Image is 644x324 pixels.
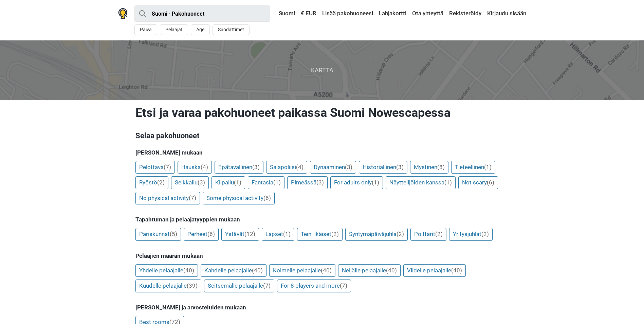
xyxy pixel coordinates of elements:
a: Not scary(6) [458,176,498,189]
a: Suomi [272,7,297,20]
a: Seikkailu(3) [171,176,209,189]
a: Pelottava(7) [135,161,175,174]
a: Kahdelle pelaajalle(40) [201,264,266,277]
h1: Etsi ja varaa pakohuoneet paikassa Suomi Nowescapessa [135,105,509,120]
a: Ota yhteyttä [410,7,445,20]
h5: Pelaajien määrän mukaan [135,252,509,259]
span: (6) [263,195,271,201]
button: Pelaajat [160,24,188,35]
a: Lapset(1) [262,228,294,241]
span: (2) [397,231,404,237]
span: (40) [451,267,462,274]
button: Päivä [134,24,157,35]
span: (3) [198,179,205,186]
a: Kuudelle pelaajalle(39) [135,280,201,292]
span: (7) [189,195,196,201]
a: Rekisteröidy [447,7,483,20]
a: Viidelle pelaajalle(40) [403,264,466,277]
span: (1) [444,179,452,186]
a: Pariskunnat(5) [135,228,181,241]
a: Neljälle pelaajalle(40) [338,264,401,277]
a: Fantasia(1) [248,176,284,189]
h5: Tapahtuman ja pelaajatyyppien mukaan [135,216,509,223]
img: Suomi [274,11,279,16]
span: (7) [263,282,271,289]
a: Kilpailu(1) [211,176,245,189]
span: (1) [234,179,241,186]
span: (4) [201,164,208,170]
h3: Selaa pakohuoneet [135,130,509,141]
span: (2) [157,179,165,186]
span: (4) [296,164,303,170]
img: Nowescape logo [118,8,128,19]
a: No physical activity(7) [135,192,200,205]
a: Kolmelle pelaajalle(40) [269,264,335,277]
span: (3) [345,164,352,170]
a: Yhdelle pelaajalle(40) [135,264,198,277]
a: Ryöstö(2) [135,176,168,189]
span: (12) [244,231,255,237]
span: (3) [252,164,260,170]
a: Historiallinen(3) [359,161,407,174]
a: Perheet(6) [184,228,219,241]
a: Syntymäpäiväjuhla(2) [345,228,408,241]
h5: [PERSON_NAME] ja arvosteluiden mukaan [135,304,509,311]
span: (1) [372,179,379,186]
span: (2) [481,231,489,237]
h5: [PERSON_NAME] mukaan [135,149,509,156]
a: For adults only(1) [330,176,383,189]
a: Polttarit(2) [410,228,446,241]
a: Hauska(4) [178,161,212,174]
a: For 8 players and more(7) [277,280,351,292]
a: Tieteellinen(1) [451,161,495,174]
a: Teini-ikäiset(2) [297,228,343,241]
a: Lahjakortti [377,7,408,20]
a: Seitsemälle pelaajalle(7) [204,280,274,292]
span: (1) [484,164,492,170]
a: Mystinen(8) [410,161,448,174]
span: (1) [283,231,291,237]
a: Pimeässä(3) [287,176,328,189]
span: (7) [340,282,347,289]
span: (39) [187,282,198,289]
span: (6) [487,179,494,186]
button: Suodattimet [213,24,250,35]
span: (1) [273,179,281,186]
span: (8) [437,164,445,170]
input: kokeile “London” [134,5,270,22]
a: Ystävät(12) [221,228,259,241]
a: Epätavallinen(3) [215,161,263,174]
span: (40) [321,267,332,274]
a: Kirjaudu sisään [485,7,526,20]
a: € EUR [299,7,318,20]
a: Dynaaminen(3) [310,161,356,174]
span: (7) [164,164,171,170]
span: (2) [435,231,443,237]
span: (2) [331,231,339,237]
span: (6) [207,231,215,237]
span: (40) [386,267,397,274]
a: Salapoliisi(4) [266,161,307,174]
a: Lisää pakohuoneesi [320,7,375,20]
span: (40) [252,267,263,274]
span: (5) [170,231,177,237]
span: (3) [396,164,404,170]
a: Yritysjuhlat(2) [449,228,493,241]
button: Age [191,24,210,35]
span: (3) [316,179,324,186]
span: (40) [183,267,194,274]
a: Näyttelijöiden kanssa(1) [386,176,456,189]
a: Some physical activity(6) [203,192,275,205]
